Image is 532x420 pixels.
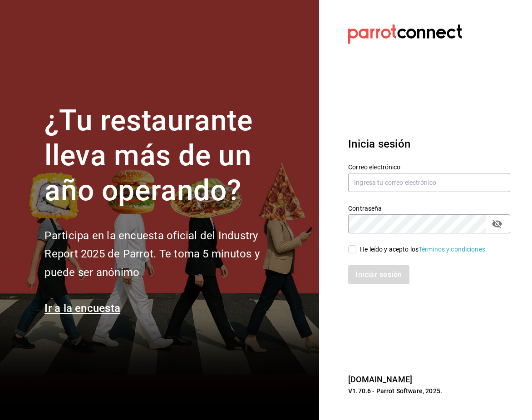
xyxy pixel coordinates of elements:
[44,227,290,282] h2: Participa en la encuesta oficial del Industry Report 2025 de Parrot. Te toma 5 minutos y puede se...
[348,386,510,395] p: V1.70.6 - Parrot Software, 2025.
[44,302,120,315] a: Ir a la encuesta
[348,375,412,384] a: [DOMAIN_NAME]
[360,245,487,254] div: He leído y acepto los
[348,136,510,152] h3: Inicia sesión
[348,173,510,192] input: Ingresa tu correo electrónico
[419,246,487,253] a: Términos y condiciones.
[489,216,505,232] button: passwordField
[44,104,290,208] h1: ¿Tu restaurante lleva más de un año operando?
[348,205,510,212] label: Contraseña
[348,164,510,170] label: Correo electrónico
